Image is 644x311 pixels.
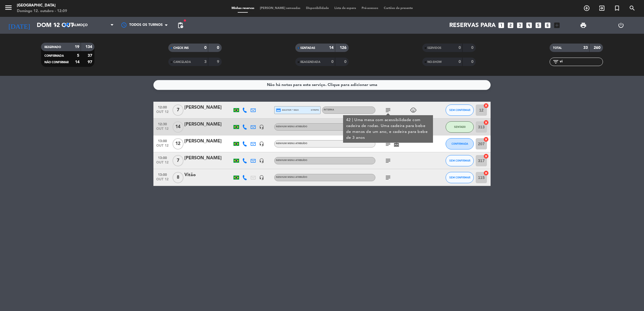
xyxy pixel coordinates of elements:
span: out 12 [155,127,169,133]
i: cancel [483,170,489,176]
strong: 9 [217,60,220,64]
span: 12:30 [155,121,169,127]
i: looks_two [507,22,514,29]
span: master * 9823 [276,108,299,113]
i: headset_mic [259,158,264,163]
strong: 5 [77,54,79,58]
span: pending_actions [177,22,184,29]
strong: 0 [459,60,461,64]
i: menu [4,3,13,12]
span: 14 [173,121,183,133]
div: Não há notas para este serviço. Clique para adicionar uma [267,82,377,88]
button: SEM CONFIRMAR [446,172,474,183]
button: SEM CONFIRMAR [446,105,474,116]
span: CONFIRMADA [452,142,468,145]
div: 42 | Uma mesa com acessibilidade com cadeira de rodas. Uma cadeira para bebe de menos de um ano, ... [346,117,430,141]
span: CANCELADA [173,61,191,63]
input: Filtrar por nome... [559,59,603,65]
span: fiber_manual_record [183,19,187,22]
span: 8 [173,172,183,183]
i: exit_to_app [598,5,605,12]
div: Vitão [184,171,232,179]
strong: 37 [88,54,93,58]
i: subject [385,157,391,164]
strong: 14 [329,46,334,50]
i: add_box [553,22,561,29]
i: search [629,5,636,12]
span: Minhas reservas [229,7,257,10]
button: menu [4,3,13,14]
span: REAGENDADA [300,61,320,63]
i: subject [385,174,391,181]
i: add_circle_outline [583,5,590,12]
span: Lista de espera [332,7,359,10]
span: TOTAL [553,47,562,49]
span: Nenhum menu atribuído [276,176,307,178]
button: CONFIRMADA [446,138,474,149]
i: credit_card [276,108,281,113]
span: 13:00 [155,137,169,144]
div: Domingo 12. outubro - 12:09 [17,8,67,14]
span: Nenhum menu atribuído [276,159,307,162]
div: LOG OUT [602,17,640,34]
div: [PERSON_NAME] [184,138,232,145]
div: [PERSON_NAME] [184,104,232,111]
strong: 0 [471,60,475,64]
span: out 12 [155,161,169,167]
span: SERVIDOS [427,47,441,49]
i: subject [385,107,391,113]
span: 13:00 [155,154,169,161]
span: 13:00 [155,171,169,178]
i: child_care [410,107,417,113]
span: RESERVAR MESA [579,3,594,13]
strong: 126 [340,46,348,50]
span: CHECK INS [173,47,189,49]
span: print [580,22,587,29]
span: 7 [173,155,183,166]
i: looks_3 [516,22,523,29]
strong: 134 [85,45,93,49]
div: [PERSON_NAME] [184,155,232,162]
i: headset_mic [259,175,264,180]
i: [DATE] [4,19,34,31]
span: Reserva especial [609,3,625,13]
strong: 0 [344,60,348,64]
i: looks_5 [535,22,542,29]
span: 7 [173,105,183,116]
span: 12:00 [155,104,169,110]
strong: 0 [331,60,334,64]
span: SEM CONFIRMAR [449,176,470,179]
span: Pré-acessos [359,7,381,10]
strong: 33 [583,46,588,50]
span: SENTADO [454,125,466,128]
strong: 3 [204,60,207,64]
button: SEM CONFIRMAR [446,155,474,166]
i: cancel [483,103,489,108]
i: cancel [483,120,489,125]
strong: 0 [217,46,220,50]
span: SEM CONFIRMAR [449,159,470,162]
span: Reservas para [449,22,496,29]
strong: 260 [594,46,602,50]
strong: 19 [75,45,79,49]
strong: 0 [459,46,461,50]
span: CONFIRMADA [44,55,64,57]
span: [PERSON_NAME] semeadas [257,7,303,10]
button: SENTADO [446,121,474,133]
i: filter_list [552,58,559,65]
span: WALK IN [594,3,609,13]
i: subject [385,140,391,147]
i: headset_mic [259,124,264,130]
i: cancel [483,137,489,142]
span: Cartões de presente [381,7,416,10]
i: power_settings_new [618,22,624,29]
span: Nenhum menu atribuído [276,142,307,145]
span: RESERVADO [44,46,61,49]
strong: 14 [75,60,80,64]
span: NO-SHOW [427,61,442,63]
strong: 0 [204,46,207,50]
div: [GEOGRAPHIC_DATA] [17,3,67,8]
span: stripe [311,108,319,112]
i: headset_mic [259,141,264,146]
i: looks_4 [525,22,533,29]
